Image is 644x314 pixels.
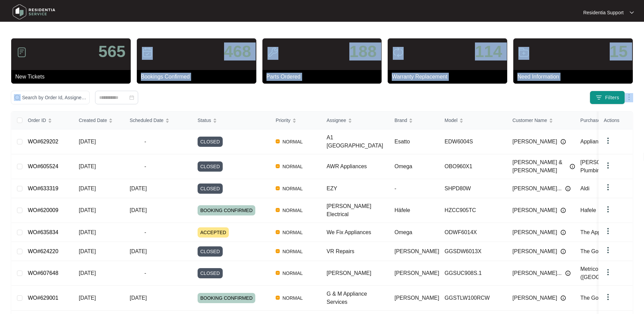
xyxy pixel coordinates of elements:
[79,229,96,235] span: [DATE]
[73,111,124,129] th: Created Date
[565,186,571,191] img: Info icon
[393,47,404,58] img: icon
[28,163,58,169] a: WO#605524
[327,228,389,237] div: We Fix Appliances
[321,111,389,129] th: Assignee
[327,162,389,171] div: AWR Appliances
[28,117,46,124] span: Order ID
[439,179,507,198] td: SHPD80W
[79,207,96,213] span: [DATE]
[276,164,280,168] img: Vercel Logo
[604,227,612,235] img: dropdown arrow
[98,43,126,60] p: 565
[560,208,566,213] img: Info icon
[581,159,625,173] span: [PERSON_NAME] Plumbing
[22,111,73,129] th: Order ID
[280,185,306,193] span: NORMAL
[518,47,529,58] img: icon
[445,117,458,124] span: Model
[389,111,439,129] th: Brand
[560,230,566,235] img: Info icon
[16,47,27,58] img: icon
[28,248,58,254] a: WO#624220
[270,111,321,129] th: Priority
[198,137,223,147] span: CLOSED
[604,246,612,254] img: dropdown arrow
[439,261,507,286] td: GGSUC908S.1
[198,268,223,278] span: CLOSED
[130,138,161,146] span: -
[590,91,625,104] button: filter iconFilters
[192,111,270,129] th: Status
[583,9,624,16] p: Residentia Support
[439,154,507,179] td: OBO960X1
[475,43,502,60] p: 114
[276,230,280,234] img: Vercel Logo
[280,206,306,214] span: NORMAL
[604,205,612,213] img: dropdown arrow
[630,11,634,14] img: dropdown arrow
[198,205,255,215] span: BOOKING CONFIRMED
[268,47,278,58] img: icon
[79,163,96,169] span: [DATE]
[439,129,507,154] td: EDW6004S
[130,269,161,277] span: -
[517,73,633,81] p: Need Information
[327,117,346,124] span: Assignee
[280,247,306,256] span: NORMAL
[392,73,507,81] p: Warranty Replacement
[198,161,223,172] span: CLOSED
[570,164,575,169] img: Info icon
[280,162,306,171] span: NORMAL
[130,117,164,124] span: Scheduled Date
[581,248,619,254] span: The Good Guys
[575,111,643,129] th: Purchased From
[130,248,147,254] span: [DATE]
[22,94,87,101] input: Search by Order Id, Assignee Name, Customer Name, Brand and Model
[394,248,439,254] span: [PERSON_NAME]
[14,94,21,101] img: search-icon
[581,295,619,301] span: The Good Guys
[276,139,280,143] img: Vercel Logo
[266,73,382,81] p: Parts Ordered
[394,186,396,191] span: -
[604,161,612,170] img: dropdown arrow
[439,198,507,223] td: HZCC905TC
[439,111,507,129] th: Model
[327,269,389,277] div: [PERSON_NAME]
[349,43,376,60] p: 188
[276,117,291,124] span: Priority
[581,207,596,213] span: Hafele
[28,295,58,301] a: WO#629001
[513,228,557,237] span: [PERSON_NAME]
[28,186,58,191] a: WO#633319
[507,111,575,129] th: Customer Name
[276,208,280,212] img: Vercel Logo
[605,94,619,101] span: Filters
[130,186,147,191] span: [DATE]
[224,43,251,60] p: 468
[560,295,566,301] img: Info icon
[610,43,628,60] p: 15
[280,228,306,237] span: NORMAL
[439,223,507,242] td: ODWF6014X
[28,139,58,144] a: WO#629202
[79,295,96,301] span: [DATE]
[560,139,566,144] img: Info icon
[28,207,58,213] a: WO#620009
[198,117,211,124] span: Status
[604,183,612,191] img: dropdown arrow
[581,139,624,144] span: Appliances Online
[280,138,306,146] span: NORMAL
[280,269,306,277] span: NORMAL
[198,246,223,257] span: CLOSED
[394,117,407,124] span: Brand
[276,296,280,300] img: Vercel Logo
[394,163,412,169] span: Omega
[513,269,562,277] span: [PERSON_NAME]...
[513,158,566,175] span: [PERSON_NAME] & [PERSON_NAME]
[28,270,58,276] a: WO#607648
[513,138,557,146] span: [PERSON_NAME]
[513,294,557,302] span: [PERSON_NAME]
[327,134,389,150] div: A1 [GEOGRAPHIC_DATA]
